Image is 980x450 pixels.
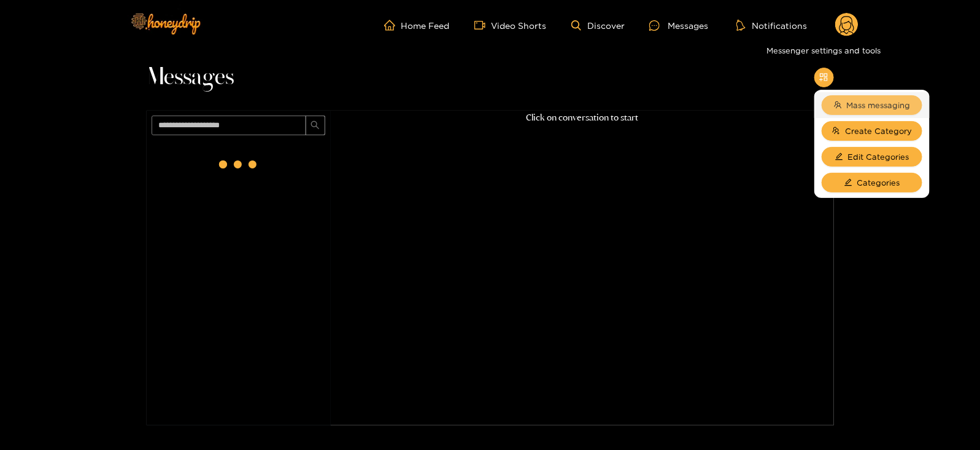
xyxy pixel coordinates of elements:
a: Discover [571,20,625,31]
a: Home Feed [384,20,450,31]
span: video-camera [474,20,492,31]
span: appstore-add [819,73,828,83]
button: search [306,116,325,135]
span: search [311,120,320,131]
a: Video Shorts [474,20,547,31]
div: Messages [649,18,708,33]
button: Notifications [733,19,811,31]
button: appstore-add [814,68,834,87]
p: Click on conversation to start [331,111,834,125]
div: Messenger settings and tools [762,41,885,60]
span: Messages [147,63,234,92]
span: home [384,20,401,31]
